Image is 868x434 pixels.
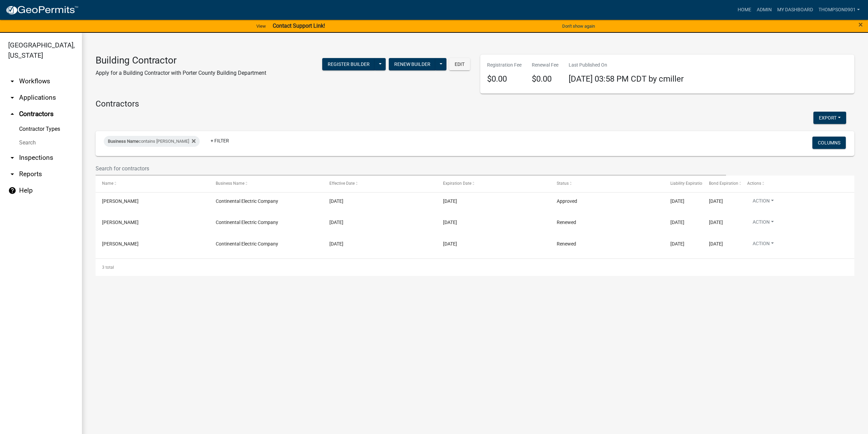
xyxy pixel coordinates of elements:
button: Action [747,219,779,228]
span: Renewed [557,220,576,225]
span: Business Name [216,181,244,186]
a: View [254,20,269,32]
datatable-header-cell: Effective Date [323,176,437,192]
span: 01/01/2025 [709,220,723,225]
button: Don't show again [559,20,598,32]
button: Action [747,197,779,207]
button: Register Builder [322,58,375,70]
span: 10/01/2025 [670,220,684,225]
a: Home [735,3,754,16]
div: 3 total [96,259,854,276]
span: WILLIAM Walton [102,198,139,204]
button: Columns [812,137,846,149]
span: Bond Expiration [709,181,738,186]
h4: Contractors [96,99,854,109]
span: × [858,20,863,29]
button: Export [813,112,846,124]
span: 09/30/2024 [670,241,684,247]
a: My Dashboard [774,3,816,16]
span: 01/25/2026 [709,198,723,204]
div: contains [PERSON_NAME] [104,136,200,147]
i: help [8,186,16,195]
span: Expiration Date [443,181,471,186]
datatable-header-cell: Liability Expiration [664,176,702,192]
datatable-header-cell: Expiration Date [437,176,550,192]
span: Business Name [108,139,139,144]
span: 01/01/2024 [329,220,343,225]
h4: $0.00 [532,74,558,84]
datatable-header-cell: Status [550,176,664,192]
datatable-header-cell: Name [96,176,209,192]
a: Admin [754,3,774,16]
datatable-header-cell: Actions [741,176,854,192]
i: arrow_drop_down [8,154,16,162]
span: Continental Electric Company [216,241,278,247]
button: Close [858,20,863,29]
p: Last Published On [569,61,684,69]
span: 01/02/2023 [329,241,343,247]
datatable-header-cell: Bond Expiration [702,176,741,192]
span: Renewed [557,241,576,247]
datatable-header-cell: Business Name [209,176,323,192]
a: + Filter [205,135,234,147]
span: Actions [747,181,761,186]
p: Registration Fee [487,61,522,69]
span: WILLIAM Walton [102,241,139,247]
i: arrow_drop_up [8,110,16,118]
span: [DATE] 03:58 PM CDT by cmiller [569,74,684,84]
strong: Contact Support Link! [273,23,325,29]
button: Renew Builder [389,58,436,70]
span: WILLIAM Walton [102,220,139,225]
h3: Building Contractor [96,55,266,66]
span: 12/31/2025 [443,198,457,204]
p: Renewal Fee [532,61,558,69]
h4: $0.00 [487,74,522,84]
a: thompson0901 [816,3,863,16]
button: Edit [449,58,470,70]
span: 12/31/2024 [443,220,457,225]
span: Continental Electric Company [216,220,278,225]
span: 01/01/2025 [709,241,723,247]
span: Status [557,181,569,186]
span: Approved [557,198,577,204]
span: Liability Expiration [670,181,705,186]
span: 01/01/2025 [329,198,343,204]
span: Name [102,181,113,186]
p: Apply for a Building Contractor with Porter County Building Department [96,69,266,77]
input: Search for contractors [96,162,726,176]
span: Effective Date [329,181,355,186]
span: 10/01/2026 [670,198,684,204]
i: arrow_drop_down [8,94,16,102]
button: Action [747,240,779,250]
i: arrow_drop_down [8,77,16,85]
span: 12/31/2023 [443,241,457,247]
span: Continental Electric Company [216,198,278,204]
i: arrow_drop_down [8,170,16,178]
